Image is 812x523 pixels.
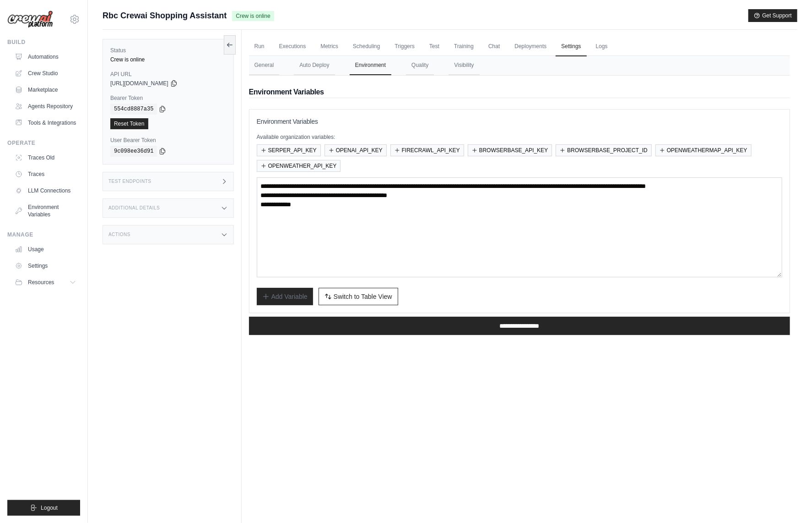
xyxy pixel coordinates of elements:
a: Run [249,37,270,56]
a: Training [449,37,479,56]
code: 9c098ee36d91 [110,146,157,157]
button: Switch to Table View [319,288,398,305]
span: Crew is online [232,11,274,21]
label: Bearer Token [110,94,226,102]
a: Logs [590,37,613,56]
label: API URL [110,71,226,78]
div: Crew is online [110,56,226,63]
a: Tools & Integrations [11,116,80,130]
button: Resources [11,275,80,290]
button: OPENWEATHERMAP_API_KEY [655,144,752,156]
button: Add Variable [257,288,313,305]
h3: Environment Variables [257,117,782,126]
img: Logo [7,11,53,28]
a: Reset Token [110,118,148,129]
a: Usage [11,242,80,257]
a: Deployments [509,37,552,56]
p: Available organization variables: [257,133,782,141]
label: Status [110,47,226,54]
a: Settings [556,37,586,56]
div: Build [7,39,80,46]
a: Test [424,37,445,56]
a: Environment Variables [11,200,80,222]
a: Traces Old [11,150,80,165]
a: LLM Connections [11,183,80,198]
h2: Environment Variables [249,87,790,98]
button: General [249,56,280,75]
a: Automations [11,50,80,64]
a: Agents Repository [11,99,80,114]
span: [URL][DOMAIN_NAME] [110,80,168,87]
a: Settings [11,259,80,273]
button: BROWSERBASE_PROJECT_ID [556,144,651,156]
button: Auto Deploy [294,56,335,75]
a: Chat [483,37,505,56]
span: Switch to Table View [334,292,392,301]
h3: Test Endpoints [108,179,152,184]
a: Scheduling [347,37,385,56]
span: Resources [28,279,54,286]
a: Marketplace [11,83,80,97]
button: OPENAI_API_KEY [325,144,387,156]
a: Triggers [389,37,420,56]
div: Operate [7,139,80,147]
button: Quality [406,56,434,75]
a: Traces [11,167,80,182]
a: Crew Studio [11,66,80,81]
h3: Actions [108,232,130,237]
h3: Additional Details [108,205,160,211]
div: Manage [7,231,80,238]
a: Metrics [315,37,344,56]
span: Logout [41,504,58,512]
span: Rbc Crewai Shopping Assistant [103,9,227,22]
button: BROWSERBASE_API_KEY [468,144,552,156]
button: Logout [7,500,80,516]
code: 554cd8887a35 [110,104,157,115]
button: FIRECRAWL_API_KEY [390,144,464,156]
nav: Tabs [249,56,790,75]
button: Visibility [449,56,479,75]
button: Environment [350,56,391,75]
button: OPENWEATHER_API_KEY [257,160,341,172]
button: Get Support [748,9,797,22]
label: User Bearer Token [110,137,226,144]
button: SERPER_API_KEY [257,144,321,156]
a: Executions [274,37,312,56]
